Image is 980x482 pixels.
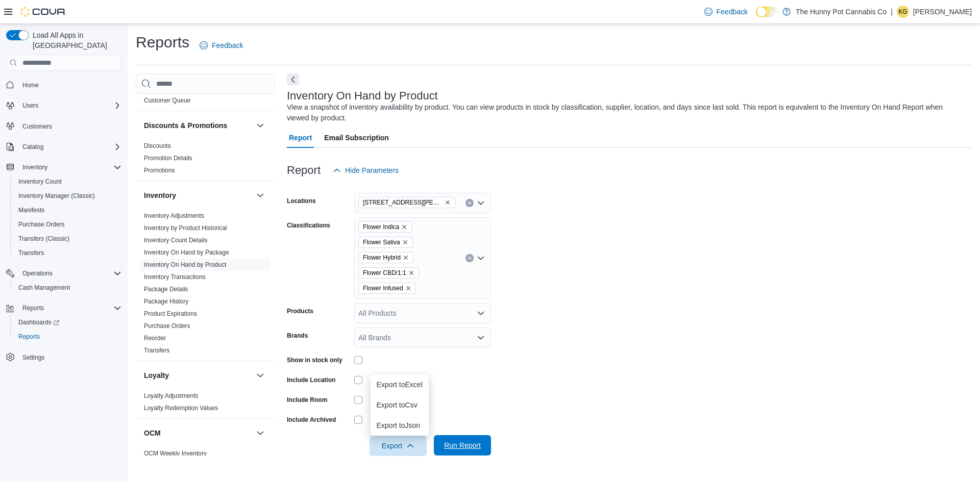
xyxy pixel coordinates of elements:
[144,334,166,342] span: Reorder
[18,249,44,257] span: Transfers
[144,154,192,162] span: Promotion Details
[363,237,400,247] span: Flower Sativa
[14,282,74,294] a: Cash Management
[408,270,414,276] button: Remove Flower CBD/1:1 from selection in this group
[363,283,403,293] span: Flower Infused
[144,322,190,329] a: Purchase Orders
[144,310,197,317] a: Product Expirations
[144,273,206,281] span: Inventory Transactions
[287,396,327,404] label: Include Room
[371,374,429,395] button: Export toExcel
[144,212,204,219] a: Inventory Adjustments
[144,449,207,458] span: OCM Weekly Inventory
[144,392,199,400] span: Loyalty Adjustments
[287,73,299,86] button: Next
[10,203,126,217] button: Manifests
[897,6,909,18] div: Kelsey Gourdine
[144,166,175,174] span: Promotions
[136,210,275,361] div: Inventory
[14,190,99,202] a: Inventory Manager (Classic)
[254,427,266,439] button: OCM
[18,333,40,341] span: Reports
[254,189,266,201] button: Inventory
[14,218,121,231] span: Purchase Orders
[700,2,752,22] a: Feedback
[144,249,229,256] a: Inventory On Hand by Package
[22,143,43,151] span: Catalog
[136,390,275,418] div: Loyalty
[477,199,485,207] button: Open list of options
[144,404,218,412] span: Loyalty Redemption Values
[14,204,121,216] span: Manifests
[14,175,66,188] a: Inventory Count
[22,122,52,131] span: Customers
[144,261,226,268] a: Inventory On Hand by Product
[402,239,408,245] button: Remove Flower Sativa from selection in this group
[18,161,121,173] span: Inventory
[358,283,416,294] span: Flower Infused
[18,302,48,314] button: Reports
[10,217,126,232] button: Purchase Orders
[10,281,126,295] button: Cash Management
[10,189,126,203] button: Inventory Manager (Classic)
[445,199,451,206] button: Remove 1288 Ritson Rd N from selection in this group
[144,224,227,232] span: Inventory by Product Historical
[212,40,243,50] span: Feedback
[756,7,777,17] input: Dark Mode
[136,32,189,53] h1: Reports
[405,285,411,291] button: Remove Flower Infused from selection in this group
[144,297,188,306] span: Package History
[477,334,485,342] button: Open list of options
[329,160,403,181] button: Hide Parameters
[22,81,39,89] span: Home
[144,392,199,399] a: Loyalty Adjustments
[287,164,321,176] h3: Report
[14,331,44,343] a: Reports
[14,247,48,259] a: Transfers
[18,267,57,280] button: Operations
[18,99,121,112] span: Users
[18,120,56,133] a: Customers
[18,235,69,243] span: Transfers (Classic)
[377,380,423,389] span: Export to Excel
[370,436,427,456] button: Export
[358,252,413,263] span: Flower Hybrid
[144,212,204,220] span: Inventory Adjustments
[913,6,972,18] p: [PERSON_NAME]
[144,190,252,200] button: Inventory
[287,221,330,230] label: Classifications
[18,220,65,229] span: Purchase Orders
[14,190,121,202] span: Inventory Manager (Classic)
[18,267,121,280] span: Operations
[14,175,121,188] span: Inventory Count
[14,316,121,328] span: Dashboards
[2,140,126,154] button: Catalog
[144,346,169,354] span: Transfers
[144,120,227,131] h3: Discounts & Promotions
[289,128,312,148] span: Report
[18,177,62,186] span: Inventory Count
[377,401,423,409] span: Export to Csv
[18,318,59,326] span: Dashboards
[144,298,188,305] a: Package History
[18,141,47,153] button: Catalog
[20,7,66,17] img: Cova
[358,197,455,208] span: 1288 Ritson Rd N
[358,221,412,233] span: Flower Indica
[377,421,423,429] span: Export to Json
[144,120,252,131] button: Discounts & Promotions
[358,237,413,248] span: Flower Sativa
[18,141,121,153] span: Catalog
[14,233,73,245] a: Transfers (Classic)
[345,165,399,175] span: Hide Parameters
[144,370,169,380] h3: Loyalty
[287,102,967,123] div: View a snapshot of inventory availability by product. You can view products in stock by classific...
[29,30,121,50] span: Load All Apps in [GEOGRAPHIC_DATA]
[144,261,226,269] span: Inventory On Hand by Product
[144,96,190,105] span: Customer Queue
[144,248,229,257] span: Inventory On Hand by Package
[144,190,176,200] h3: Inventory
[287,332,308,340] label: Brands
[18,79,43,91] a: Home
[144,450,207,457] a: OCM Weekly Inventory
